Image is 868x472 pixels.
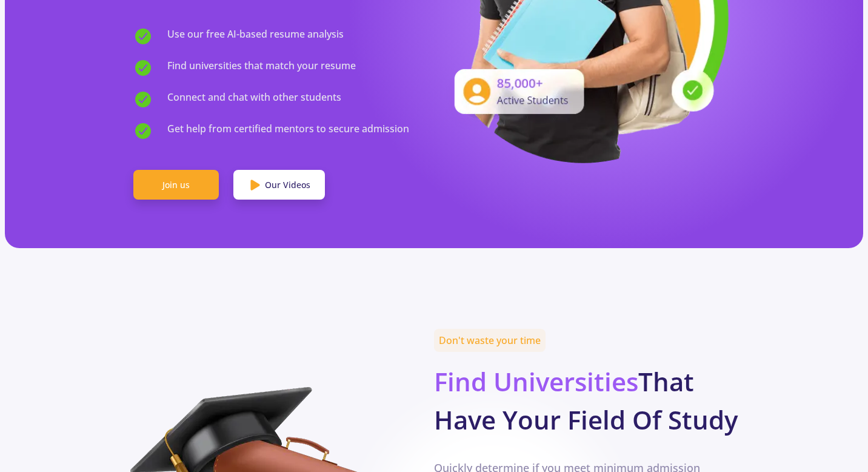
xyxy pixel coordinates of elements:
span: Get help from certified mentors to secure admission [167,121,409,141]
a: Join us [133,170,219,200]
span: Our Videos [265,178,310,191]
a: Our Videos [233,170,325,200]
span: Use our free AI-based resume analysis [167,27,344,46]
span: Find universities that match your resume [167,58,356,78]
span: Don't waste your time [434,329,546,352]
span: Find Universities [434,364,638,399]
span: Connect and chat with other students [167,90,341,109]
b: That Have Your Field Of Study [434,364,738,437]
